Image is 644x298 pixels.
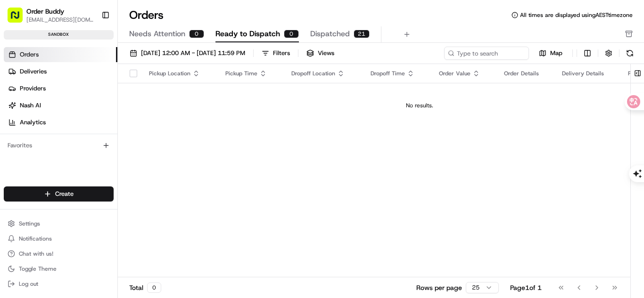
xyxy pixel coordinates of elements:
span: Pylon [94,52,114,59]
span: Orders [20,50,39,59]
span: Notifications [19,235,52,242]
div: Dropoff Time [371,70,424,77]
div: 0 [147,282,161,293]
span: Deliveries [20,67,47,76]
div: 0 [189,30,204,38]
span: [DATE] 12:00 AM - [DATE] 11:59 PM [141,49,245,57]
span: Create [55,190,74,198]
div: Pickup Location [149,70,210,77]
span: Analytics [20,118,46,127]
span: Settings [19,220,40,227]
span: Dispatched [310,28,350,40]
div: sandbox [4,30,114,40]
button: Notifications [4,232,114,245]
button: Log out [4,277,114,290]
span: Knowledge Base [19,29,72,38]
button: Order Buddy [26,7,64,16]
button: [DATE] 12:00 AM - [DATE] 11:59 PM [125,47,249,60]
a: Nash AI [4,98,117,113]
a: Deliveries [4,64,117,79]
div: Dropoff Location [291,70,355,77]
div: Order Value [439,70,489,77]
div: Delivery Details [562,70,613,77]
button: Refresh [623,47,636,60]
div: Order Details [504,70,547,77]
span: All times are displayed using AEST timezone [520,11,633,19]
span: Log out [19,280,38,288]
div: 📗 [9,30,17,37]
a: Powered byPylon [66,51,114,59]
a: 💻API Documentation [76,25,155,42]
button: Settings [4,217,114,230]
div: Pickup Time [225,70,276,77]
input: Type to search [444,47,529,60]
button: [EMAIL_ADDRESS][DOMAIN_NAME] [26,16,94,24]
span: Needs Attention [129,28,185,40]
span: Chat with us! [19,250,53,258]
div: 0 [284,30,299,38]
button: Toggle Theme [4,262,114,275]
span: API Documentation [89,29,151,38]
div: 💻 [80,30,87,37]
h1: Orders [129,8,164,23]
span: Toggle Theme [19,265,57,273]
a: Providers [4,81,117,96]
button: Filters [257,47,294,60]
div: 21 [354,30,370,38]
button: Views [302,47,339,60]
span: Nash AI [20,101,41,110]
div: Total [129,282,161,293]
div: Favorites [4,138,114,153]
p: Rows per page [416,283,462,292]
a: Orders [4,47,117,62]
div: Filters [273,49,290,57]
span: Views [318,49,334,57]
span: Ready to Dispatch [215,28,280,40]
button: Chat with us! [4,247,114,260]
a: 📗Knowledge Base [6,25,76,42]
span: Map [550,49,562,57]
button: Create [4,186,114,201]
a: Analytics [4,115,117,130]
div: Page 1 of 1 [510,283,542,292]
button: Order Buddy[EMAIL_ADDRESS][DOMAIN_NAME] [4,4,98,26]
button: Map [533,48,569,59]
span: Providers [20,84,46,93]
